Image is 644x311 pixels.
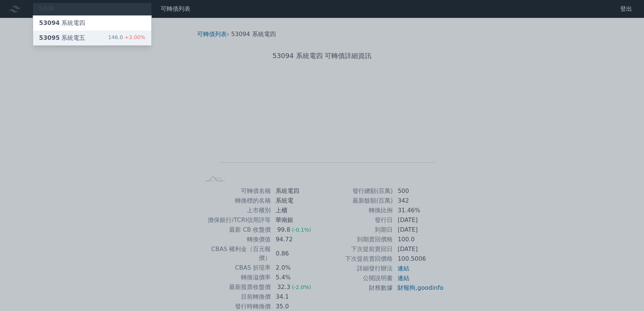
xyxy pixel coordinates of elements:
[33,31,151,45] a: 53095系統電五 146.0+3.00%
[39,34,85,42] div: 系統電五
[39,34,60,41] span: 53095
[108,34,145,42] div: 146.0
[33,16,151,31] a: 53094系統電四
[123,34,145,40] span: +3.00%
[39,19,60,26] span: 53094
[39,19,85,28] div: 系統電四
